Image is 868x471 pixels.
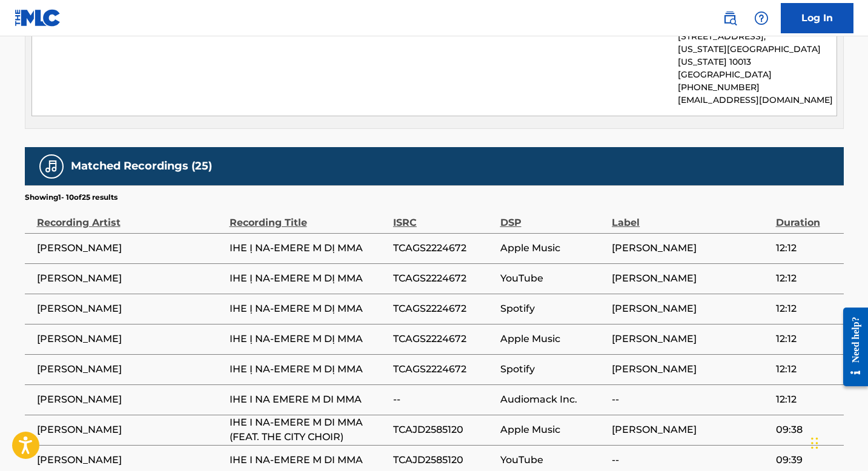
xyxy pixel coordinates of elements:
[678,43,836,68] p: [US_STATE][GEOGRAPHIC_DATA][US_STATE] 10013
[230,453,387,467] span: IHE I NA-EMERE M DI MMA
[393,423,494,437] span: TCAJD2585120
[393,453,494,467] span: TCAJD2585120
[37,392,224,407] span: [PERSON_NAME]
[393,241,494,255] span: TCAGS2224672
[393,203,494,230] div: ISRC
[500,332,606,346] span: Apple Music
[678,81,836,94] p: [PHONE_NUMBER]
[393,271,494,286] span: TCAGS2224672
[500,423,606,437] span: Apple Music
[500,362,606,377] span: Spotify
[37,423,224,437] span: [PERSON_NAME]
[37,203,224,230] div: Recording Artist
[230,301,387,316] span: IHE Ị NA-EMERE M DỊ MMA
[749,6,774,30] div: Help
[37,362,224,377] span: [PERSON_NAME]
[776,203,838,230] div: Duration
[25,192,118,203] p: Showing 1 - 10 of 25 results
[834,298,868,396] iframe: Resource Center
[37,332,224,346] span: [PERSON_NAME]
[500,203,606,230] div: DSP
[612,271,769,286] span: [PERSON_NAME]
[678,68,836,81] p: [GEOGRAPHIC_DATA]
[230,415,387,444] span: IHE I NA-EMERE M DI MMA (FEAT. THE CITY CHOIR)
[776,271,838,286] span: 12:12
[37,271,224,286] span: [PERSON_NAME]
[230,332,387,346] span: IHE Ị NA-EMERE M DỊ MMA
[37,301,224,316] span: [PERSON_NAME]
[776,241,838,255] span: 12:12
[230,241,387,255] span: IHE Ị NA-EMERE M DỊ MMA
[678,30,836,43] p: [STREET_ADDRESS],
[612,423,769,437] span: [PERSON_NAME]
[230,362,387,377] span: IHE Ị NA-EMERE M DỊ MMA
[44,159,59,174] img: Matched Recordings
[230,271,387,286] span: IHE Ị NA-EMERE M DỊ MMA
[723,11,737,25] img: search
[15,9,61,27] img: MLC Logo
[781,3,853,33] a: Log In
[230,203,387,230] div: Recording Title
[678,94,836,107] p: [EMAIL_ADDRESS][DOMAIN_NAME]
[612,301,769,316] span: [PERSON_NAME]
[393,332,494,346] span: TCAGS2224672
[37,453,224,467] span: [PERSON_NAME]
[230,392,387,407] span: IHE I NA EMERE M DI MMA
[500,271,606,286] span: YouTube
[776,332,838,346] span: 12:12
[393,301,494,316] span: TCAGS2224672
[612,332,769,346] span: [PERSON_NAME]
[500,301,606,316] span: Spotify
[807,413,868,471] iframe: Chat Widget
[718,6,742,30] a: Public Search
[500,241,606,255] span: Apple Music
[612,203,769,230] div: Label
[612,453,769,467] span: --
[393,362,494,377] span: TCAGS2224672
[393,392,494,407] span: --
[776,453,838,467] span: 09:39
[811,425,818,461] div: Drag
[776,301,838,316] span: 12:12
[71,159,212,173] h5: Matched Recordings (25)
[776,392,838,407] span: 12:12
[776,362,838,377] span: 12:12
[776,423,838,437] span: 09:38
[612,392,769,407] span: --
[37,241,224,255] span: [PERSON_NAME]
[612,362,769,377] span: [PERSON_NAME]
[500,392,606,407] span: Audiomack Inc.
[612,241,769,255] span: [PERSON_NAME]
[754,11,769,25] img: help
[500,453,606,467] span: YouTube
